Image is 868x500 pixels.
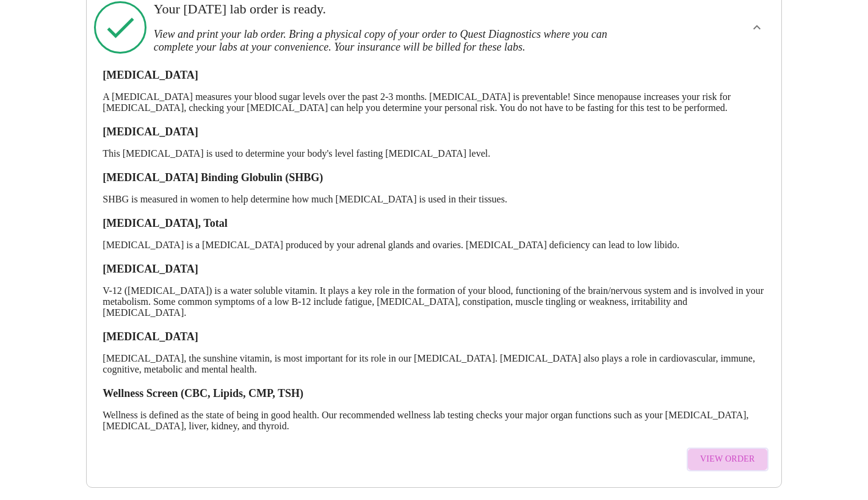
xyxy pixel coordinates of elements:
h3: Wellness Screen (CBC, Lipids, CMP, TSH) [103,387,765,400]
h3: [MEDICAL_DATA] Binding Globulin (SHBG) [103,171,765,184]
h3: View and print your lab order. Bring a physical copy of your order to Quest Diagnostics where you... [154,28,648,54]
p: Wellness is defined as the state of being in good health. Our recommended wellness lab testing ch... [103,410,765,432]
p: [MEDICAL_DATA] is a [MEDICAL_DATA] produced by your adrenal glands and ovaries. [MEDICAL_DATA] de... [103,240,765,251]
h3: [MEDICAL_DATA] [103,330,765,343]
h3: Your [DATE] lab order is ready. [154,1,648,17]
a: View Order [684,441,772,477]
p: This [MEDICAL_DATA] is used to determine your body's level fasting [MEDICAL_DATA] level. [103,148,765,159]
h3: [MEDICAL_DATA] [103,126,765,138]
p: [MEDICAL_DATA], the sunshine vitamin, is most important for its role in our [MEDICAL_DATA]. [MEDI... [103,353,765,375]
button: show more [742,13,772,42]
p: A [MEDICAL_DATA] measures your blood sugar levels over the past 2-3 months. [MEDICAL_DATA] is pre... [103,91,765,113]
h3: [MEDICAL_DATA] [103,263,765,276]
span: View Order [700,452,755,467]
button: View Order [687,448,769,471]
h3: [MEDICAL_DATA] [103,69,765,82]
h3: [MEDICAL_DATA], Total [103,217,765,230]
p: V-12 ([MEDICAL_DATA]) is a water soluble vitamin. It plays a key role in the formation of your bl... [103,285,765,318]
p: SHBG is measured in women to help determine how much [MEDICAL_DATA] is used in their tissues. [103,194,765,205]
